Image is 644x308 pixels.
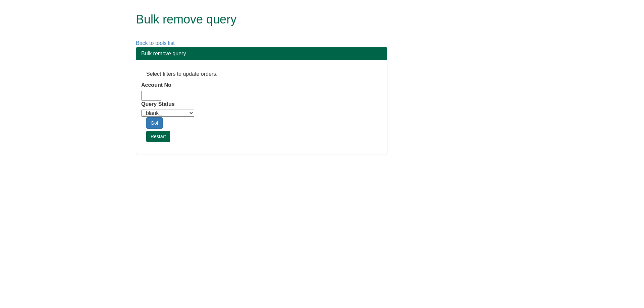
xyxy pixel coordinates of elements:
[146,117,163,129] a: Go!
[141,81,171,89] label: Account No
[146,70,377,78] p: Select filters to update orders.
[141,101,175,108] label: Query Status
[146,131,170,142] a: Restart
[136,40,175,46] a: Back to tools list
[141,51,382,57] h3: Bulk remove query
[136,13,493,26] h1: Bulk remove query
